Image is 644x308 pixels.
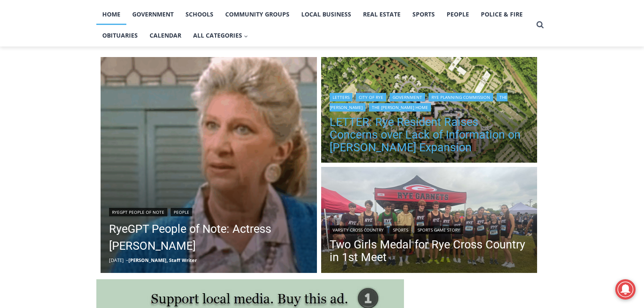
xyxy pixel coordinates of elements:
[96,4,532,46] nav: Primary Navigation
[356,93,386,101] a: City of Rye
[96,25,144,46] a: Obituaries
[144,25,187,46] a: Calendar
[415,226,463,234] a: Sports Game Story
[101,57,317,273] a: Read More RyeGPT People of Note: Actress Liz Sheridan
[101,57,317,273] img: (PHOTO: Sheridan in an episode of ALF. Public Domain.)
[0,85,85,105] a: Open Tues. - Sun. [PHONE_NUMBER]
[475,4,529,25] a: Police & Fire
[441,4,475,25] a: People
[3,87,83,119] span: Open Tues. - Sun. [PHONE_NUMBER]
[407,4,441,25] a: Sports
[330,91,529,112] div: | | | | |
[213,0,399,82] div: "I learned about the history of a place I’d honestly never considered even as a resident of [GEOG...
[428,93,493,101] a: Rye Planning Commission
[532,17,548,33] button: View Search Form
[221,84,392,103] span: Intern @ [DOMAIN_NAME]
[369,103,431,112] a: The [PERSON_NAME] Home
[109,221,308,254] a: RyeGPT People of Note: Actress [PERSON_NAME]
[109,208,167,216] a: RyeGPT People of Note
[321,57,538,165] img: (PHOTO: Illustrative plan of The Osborn's proposed site plan from the July 10, 2025 planning comm...
[330,116,529,154] a: LETTER: Rye Resident Raises Concerns over Lack of Information on [PERSON_NAME] Expansion
[109,257,124,263] time: [DATE]
[390,93,425,101] a: Government
[126,4,180,25] a: Government
[321,167,538,275] img: (PHOTO: The Rye Varsity Cross Country team after their first meet on Saturday, September 6, 2025....
[330,224,529,234] div: | |
[330,226,387,234] a: Varsity Cross Country
[321,167,538,275] a: Read More Two Girls Medal for Rye Cross Country in 1st Meet
[330,238,529,264] a: Two Girls Medal for Rye Cross Country in 1st Meet
[187,25,254,46] button: Child menu of All Categories
[390,226,411,234] a: Sports
[96,4,126,25] a: Home
[295,4,357,25] a: Local Business
[87,53,124,101] div: "[PERSON_NAME]'s draw is the fine variety of pristine raw fish kept on hand"
[171,208,192,216] a: People
[180,4,219,25] a: Schools
[330,93,352,101] a: Letters
[126,257,128,263] span: –
[109,206,308,216] div: |
[321,57,538,165] a: Read More LETTER: Rye Resident Raises Concerns over Lack of Information on Osborn Expansion
[357,4,407,25] a: Real Estate
[128,257,197,263] a: [PERSON_NAME], Staff Writer
[219,4,295,25] a: Community Groups
[203,82,409,105] a: Intern @ [DOMAIN_NAME]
